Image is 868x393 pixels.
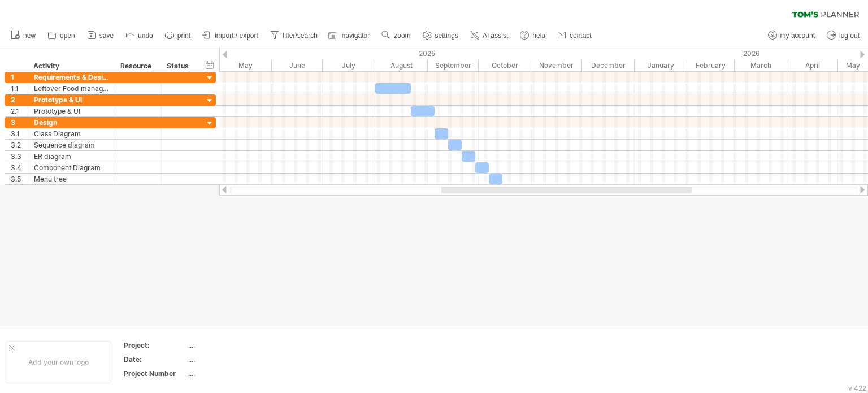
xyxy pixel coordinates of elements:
div: 3.5 [11,174,28,184]
span: my account [780,32,815,40]
div: Project Number [124,369,186,378]
a: my account [765,28,818,43]
div: Activity [33,61,108,72]
a: navigator [327,28,373,43]
a: zoom [379,28,414,43]
div: ER diagram [34,151,109,162]
div: May 2025 [219,59,272,71]
span: new [23,32,36,40]
span: import / export [215,32,258,40]
a: settings [420,28,462,43]
div: Date: [124,355,186,364]
div: January 2026 [635,59,687,71]
div: .... [188,355,283,364]
span: contact [570,32,592,40]
div: Resource [120,61,155,72]
div: Requirements & Design [34,72,109,83]
a: contact [554,28,595,43]
span: filter/search [283,32,318,40]
div: .... [188,340,283,350]
a: open [45,28,79,43]
div: .... [188,369,283,378]
div: Leftover Food manager [34,83,109,94]
a: save [84,28,117,43]
a: print [162,28,194,43]
div: Status [167,61,192,72]
div: 2 [11,94,28,105]
div: Menu tree [34,174,109,184]
span: navigator [342,32,370,40]
div: 3.4 [11,162,28,173]
div: 3.3 [11,151,28,162]
a: help [517,28,549,43]
div: Sequence diagram [34,140,109,150]
div: Prototype & UI [34,106,109,116]
div: December 2025 [582,59,635,71]
div: 1.1 [11,83,28,94]
span: help [532,32,545,40]
div: February 2026 [687,59,735,71]
span: settings [435,32,458,40]
div: Prototype & UI [34,94,109,105]
span: save [99,32,114,40]
a: filter/search [267,28,321,43]
div: Class Diagram [34,128,109,139]
div: April 2026 [787,59,838,71]
div: October 2025 [479,59,531,71]
div: 3 [11,117,28,128]
div: 2.1 [11,106,28,116]
span: log out [839,32,860,40]
div: 1 [11,72,28,83]
div: September 2025 [428,59,479,71]
a: undo [123,28,157,43]
div: 2025 [16,47,635,59]
span: open [60,32,75,40]
span: AI assist [483,32,508,40]
div: v 422 [848,384,866,392]
div: 3.1 [11,128,28,139]
div: Add your own logo [6,341,111,383]
div: 3.2 [11,140,28,150]
div: Project: [124,340,186,350]
div: June 2025 [272,59,323,71]
div: August 2025 [375,59,428,71]
a: new [8,28,39,43]
span: print [177,32,190,40]
div: Component Diagram [34,162,109,173]
a: log out [824,28,863,43]
a: import / export [199,28,262,43]
div: Design [34,117,109,128]
div: November 2025 [531,59,582,71]
span: zoom [394,32,410,40]
div: March 2026 [735,59,787,71]
span: undo [138,32,153,40]
a: AI assist [467,28,511,43]
div: July 2025 [323,59,375,71]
